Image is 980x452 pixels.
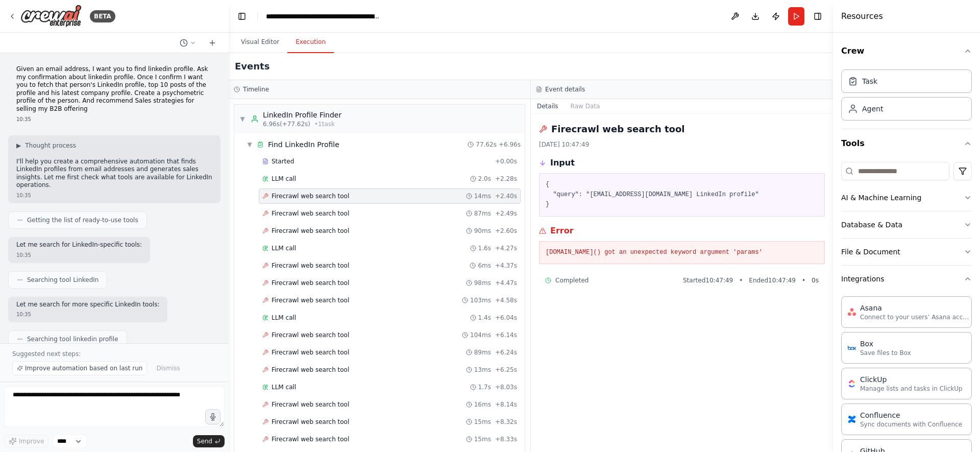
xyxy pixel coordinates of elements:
div: Asana [860,303,972,313]
p: Let me search for more specific LinkedIn tools: [16,301,159,309]
span: + 4.58s [495,296,517,304]
span: 6ms [478,261,491,270]
div: [DATE] 10:47:49 [539,140,825,149]
div: BETA [90,10,115,22]
h3: Event details [545,85,585,93]
span: Firecrawl web search tool [272,261,349,270]
p: Save files to Box [860,349,911,357]
span: Started [272,157,294,165]
h2: Firecrawl web search tool [551,122,685,136]
span: 77.62s [476,140,497,149]
span: 103ms [470,296,491,304]
h3: Error [550,225,574,237]
img: ClickUp [848,379,856,388]
span: + 6.24s [495,348,517,356]
button: Visual Editor [233,32,287,53]
div: Crew [841,65,972,129]
button: Tools [841,129,972,158]
img: Confluence [848,415,856,423]
button: Improve automation based on last run [12,361,147,375]
div: Find LinkedIn Profile [268,139,339,150]
button: Send [193,435,225,447]
span: • 1 task [314,120,335,128]
span: 0 s [812,276,819,284]
pre: [DOMAIN_NAME]() got an unexpected keyword argument 'params' [546,248,818,258]
span: 14ms [474,192,491,200]
span: + 2.40s [495,192,517,200]
div: ClickUp [860,374,963,385]
span: 87ms [474,209,491,218]
div: Confluence [860,410,962,420]
span: Improve [19,437,44,445]
pre: { "query": "[EMAIL_ADDRESS][DOMAIN_NAME] LinkedIn profile" } [546,180,818,210]
h3: Input [550,157,575,169]
button: Dismiss [151,361,185,375]
p: Given an email address, I want you to find linkedin profile. Ask my confirmation about linkedin p... [16,65,212,113]
h3: Timeline [243,85,269,93]
span: Firecrawl web search tool [272,418,349,426]
span: + 8.14s [495,400,517,409]
div: 10:35 [16,311,159,318]
button: Raw Data [565,99,606,113]
span: LLM call [272,383,296,391]
button: ▶Thought process [16,141,76,150]
span: + 0.00s [495,157,517,165]
span: 89ms [474,348,491,356]
span: Firecrawl web search tool [272,331,349,339]
span: + 6.96s [499,140,521,149]
span: + 8.33s [495,435,517,443]
div: Agent [862,104,883,114]
span: 1.4s [478,314,491,322]
span: 104ms [470,331,491,339]
button: Crew [841,37,972,65]
p: Suggested next steps: [12,350,216,358]
span: Firecrawl web search tool [272,348,349,356]
p: Manage lists and tasks in ClickUp [860,385,963,393]
div: 10:35 [16,115,212,123]
span: + 2.60s [495,227,517,235]
div: 10:35 [16,251,142,259]
span: Started 10:47:49 [683,276,733,284]
span: Firecrawl web search tool [272,435,349,443]
button: Details [531,99,565,113]
span: ▶ [16,141,21,150]
span: Send [197,437,212,445]
p: Sync documents with Confluence [860,420,962,429]
nav: breadcrumb [266,11,381,21]
div: Task [862,76,877,86]
button: AI & Machine Learning [841,184,972,211]
span: + 6.14s [495,331,517,339]
button: Click to speak your automation idea [205,409,220,424]
img: Asana [848,308,856,316]
span: + 2.28s [495,175,517,183]
h4: Resources [841,10,883,22]
span: Firecrawl web search tool [272,400,349,409]
span: ▼ [247,140,253,149]
button: Hide right sidebar [811,9,825,23]
span: 98ms [474,279,491,287]
span: Thought process [25,141,76,150]
span: + 2.49s [495,209,517,218]
button: Database & Data [841,211,972,238]
span: 1.7s [478,383,491,391]
button: Improve [4,435,48,448]
div: LinkedIn Profile Finder [263,110,341,120]
div: Box [860,339,911,349]
span: 15ms [474,418,491,426]
span: Completed [555,276,589,284]
span: 1.6s [478,244,491,252]
span: • [739,276,743,284]
span: 15ms [474,435,491,443]
span: Getting the list of ready-to-use tools [27,216,138,224]
span: 90ms [474,227,491,235]
span: + 6.25s [495,366,517,374]
button: File & Document [841,239,972,265]
span: ▼ [239,115,246,123]
span: 6.96s (+77.62s) [263,120,310,128]
span: + 4.47s [495,279,517,287]
span: Searching tool LinkedIn [27,276,99,284]
button: Execution [287,32,334,53]
span: Firecrawl web search tool [272,227,349,235]
p: I'll help you create a comprehensive automation that finds LinkedIn profiles from email addresses... [16,158,212,189]
button: Integrations [841,266,972,292]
